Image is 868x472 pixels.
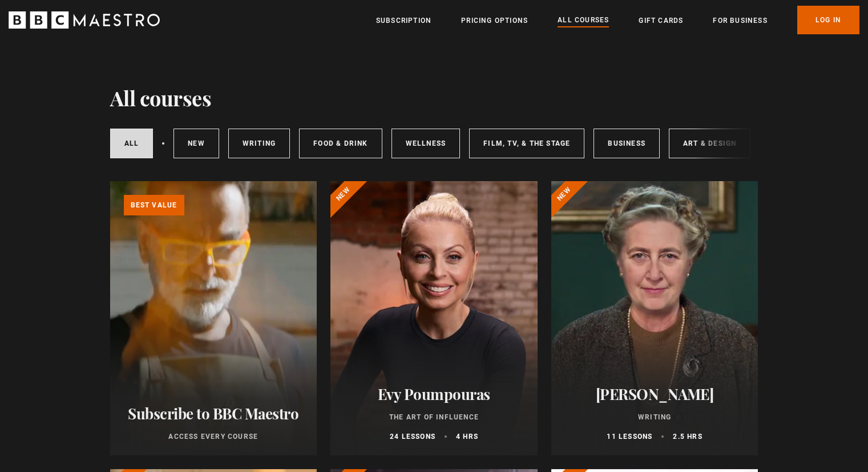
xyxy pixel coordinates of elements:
p: 24 lessons [390,431,435,442]
a: New [173,129,219,158]
a: Film, TV, & The Stage [469,129,584,158]
a: [PERSON_NAME] Writing 11 lessons 2.5 hrs New [551,181,758,455]
nav: Primary [376,6,859,34]
a: Wellness [391,129,461,158]
h2: [PERSON_NAME] [565,385,745,403]
a: Subscription [376,15,431,26]
h2: Evy Poumpouras [344,385,524,403]
p: Best value [124,195,184,215]
p: Writing [565,412,745,422]
a: Writing [228,129,290,158]
a: Business [594,129,660,158]
a: Art & Design [669,129,750,158]
a: All Courses [558,14,609,27]
a: Log In [797,6,859,34]
p: 4 hrs [456,431,478,442]
a: Evy Poumpouras The Art of Influence 24 lessons 4 hrs New [330,181,538,455]
a: Pricing Options [461,15,528,26]
a: Gift Cards [639,15,683,26]
p: 11 lessons [607,431,652,442]
a: Food & Drink [299,129,382,158]
svg: BBC Maestro [9,11,160,29]
a: All [110,129,154,158]
a: For business [713,15,767,26]
p: The Art of Influence [344,412,524,422]
p: 2.5 hrs [673,431,702,442]
h1: All courses [110,86,212,110]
